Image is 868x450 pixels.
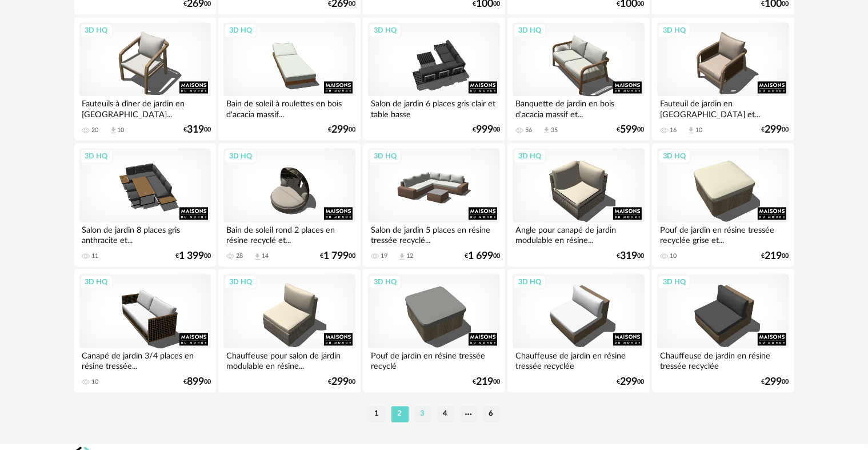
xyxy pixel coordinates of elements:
div: Bain de soleil rond 2 places en résine recyclé et... [223,222,355,245]
div: 11 [92,252,99,260]
li: 6 [483,406,500,422]
div: € 00 [617,378,645,386]
li: 1 [369,406,386,422]
li: 4 [437,406,454,422]
div: Fauteuil de jardin en [GEOGRAPHIC_DATA] et... [657,96,789,119]
a: 3D HQ Pouf de jardin en résine tressée recyclé €21900 [363,269,505,392]
span: 219 [765,252,782,260]
li: 3 [414,406,431,422]
div: Chauffeuse de jardin en résine tressée recyclée [513,348,644,371]
div: 3D HQ [80,149,113,164]
div: Fauteuils à dîner de jardin en [GEOGRAPHIC_DATA]... [79,96,211,119]
a: 3D HQ Bain de soleil à roulettes en bois d'acacia massif... €29900 [218,17,360,141]
span: 1 799 [323,252,349,260]
span: 319 [621,252,638,260]
div: 20 [92,126,99,134]
div: € 00 [473,378,500,386]
a: 3D HQ Chauffeuse de jardin en résine tressée recyclée €29900 [507,269,649,392]
span: Download icon [253,252,262,261]
div: € 00 [762,252,789,260]
div: 3D HQ [369,149,402,164]
span: Download icon [687,126,695,134]
a: 3D HQ Banquette de jardin en bois d'acacia massif et... 56 Download icon 35 €59900 [507,17,649,141]
span: 599 [621,126,638,134]
div: Banquette de jardin en bois d'acacia massif et... [513,96,644,119]
span: 299 [331,378,349,386]
div: 10 [695,126,702,134]
div: Chauffeuse pour salon de jardin modulable en résine... [223,348,355,371]
span: 899 [187,378,204,386]
span: Download icon [398,252,406,261]
div: 3D HQ [224,23,257,38]
span: 219 [476,378,493,386]
a: 3D HQ Chauffeuse pour salon de jardin modulable en résine... €29900 [218,269,360,392]
div: 10 [118,126,125,134]
li: 2 [391,406,409,422]
div: 3D HQ [513,149,546,164]
div: 14 [262,252,269,260]
div: 3D HQ [369,274,402,289]
div: Bain de soleil à roulettes en bois d'acacia massif... [223,96,355,119]
div: Angle pour canapé de jardin modulable en résine... [513,222,644,245]
div: € 00 [328,378,355,386]
div: Salon de jardin 8 places gris anthracite et... [79,222,211,245]
div: € 00 [473,126,500,134]
span: 999 [476,126,493,134]
div: 10 [92,378,99,386]
div: € 00 [183,126,211,134]
div: Canapé de jardin 3/4 places en résine tressée... [79,348,211,371]
div: 3D HQ [80,23,113,38]
div: 3D HQ [658,23,691,38]
div: Pouf de jardin en résine tressée recyclé [368,348,499,371]
a: 3D HQ Pouf de jardin en résine tressée recyclée grise et... 10 €21900 [652,143,794,266]
div: € 00 [617,252,645,260]
span: 299 [331,126,349,134]
a: 3D HQ Fauteuils à dîner de jardin en [GEOGRAPHIC_DATA]... 20 Download icon 10 €31900 [74,17,216,141]
div: € 00 [762,378,789,386]
div: 3D HQ [658,274,691,289]
a: 3D HQ Salon de jardin 5 places en résine tressée recyclé... 19 Download icon 12 €1 69900 [363,143,505,266]
div: 3D HQ [80,274,113,289]
div: Salon de jardin 5 places en résine tressée recyclé... [368,222,499,245]
div: 16 [670,126,677,134]
a: 3D HQ Fauteuil de jardin en [GEOGRAPHIC_DATA] et... 16 Download icon 10 €29900 [652,17,794,141]
div: 19 [381,252,387,260]
span: Download icon [542,126,551,134]
span: 319 [187,126,204,134]
div: 56 [525,126,532,134]
div: € 00 [328,126,355,134]
span: 1 399 [179,252,204,260]
div: € 00 [175,252,211,260]
div: 28 [236,252,243,260]
div: € 00 [183,378,211,386]
div: 3D HQ [224,149,257,164]
a: 3D HQ Salon de jardin 8 places gris anthracite et... 11 €1 39900 [74,143,216,266]
div: € 00 [465,252,500,260]
a: 3D HQ Angle pour canapé de jardin modulable en résine... €31900 [507,143,649,266]
div: € 00 [762,126,789,134]
div: 3D HQ [658,149,691,164]
div: € 00 [320,252,355,260]
div: Pouf de jardin en résine tressée recyclée grise et... [657,222,789,245]
div: 35 [551,126,558,134]
div: 3D HQ [513,274,546,289]
div: 10 [670,252,677,260]
span: 1 699 [468,252,493,260]
a: 3D HQ Canapé de jardin 3/4 places en résine tressée... 10 €89900 [74,269,216,392]
div: Salon de jardin 6 places gris clair et table basse [368,96,499,119]
div: Chauffeuse de jardin en résine tressée recyclée [657,348,789,371]
div: € 00 [617,126,645,134]
div: 12 [406,252,413,260]
a: 3D HQ Bain de soleil rond 2 places en résine recyclé et... 28 Download icon 14 €1 79900 [218,143,360,266]
span: 299 [765,378,782,386]
span: 299 [621,378,638,386]
a: 3D HQ Salon de jardin 6 places gris clair et table basse €99900 [363,17,505,141]
div: 3D HQ [513,23,546,38]
div: 3D HQ [369,23,402,38]
a: 3D HQ Chauffeuse de jardin en résine tressée recyclée €29900 [652,269,794,392]
span: Download icon [109,126,118,134]
span: 299 [765,126,782,134]
div: 3D HQ [224,274,257,289]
